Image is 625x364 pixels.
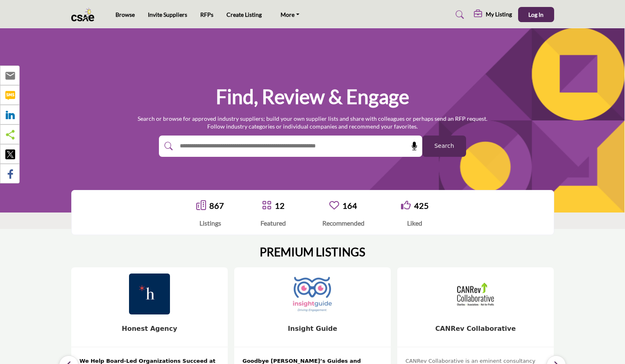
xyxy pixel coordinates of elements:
[474,10,512,20] div: My Listing
[226,11,262,18] a: Create Listing
[138,115,487,131] p: Search or browse for approved industry suppliers; build your own supplier lists and share with co...
[260,218,286,228] div: Featured
[275,9,305,20] a: More
[322,218,365,228] div: Recommended
[422,136,466,157] button: Search
[434,142,454,150] span: Search
[486,11,512,18] h5: My Listing
[275,201,285,210] a: 12
[216,84,409,109] h1: Find, Review & Engage
[329,200,339,211] a: Go to Recommended
[414,201,429,210] a: 425
[129,274,170,314] img: Honest Agency
[342,201,357,210] a: 164
[209,201,224,210] a: 867
[401,218,429,228] div: Liked
[262,200,272,211] a: Go to Featured
[196,218,224,228] div: Listings
[288,325,337,332] a: Insight Guide
[260,245,365,259] h2: PREMIUM LISTINGS
[401,200,411,210] i: Go to Liked
[200,11,213,18] a: RFPs
[455,274,496,314] img: CANRev Collaborative
[518,7,554,22] button: Log In
[115,11,135,18] a: Browse
[448,8,469,21] a: Search
[435,325,516,332] a: CANRev Collaborative
[122,325,177,332] a: Honest Agency
[71,8,99,21] img: Site Logo
[148,11,187,18] a: Invite Suppliers
[528,11,543,18] span: Log In
[292,274,333,314] img: Insight Guide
